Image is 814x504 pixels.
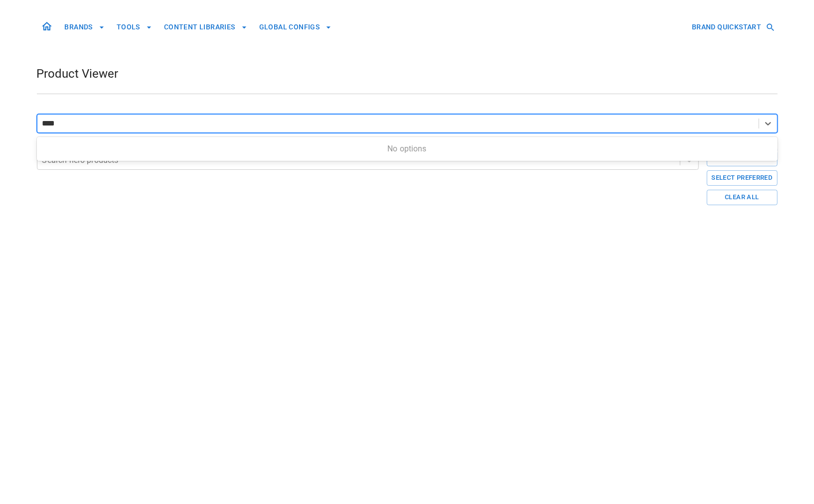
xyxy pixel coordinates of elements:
[255,18,336,36] button: GLOBAL CONFIGS
[37,66,119,82] h1: Product Viewer
[707,190,778,205] button: Clear All
[113,18,156,36] button: TOOLS
[707,170,778,186] button: Select Preferred
[688,18,777,36] button: BRAND QUICKSTART
[37,139,778,159] div: No options
[160,18,251,36] button: CONTENT LIBRARIES
[61,18,109,36] button: BRANDS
